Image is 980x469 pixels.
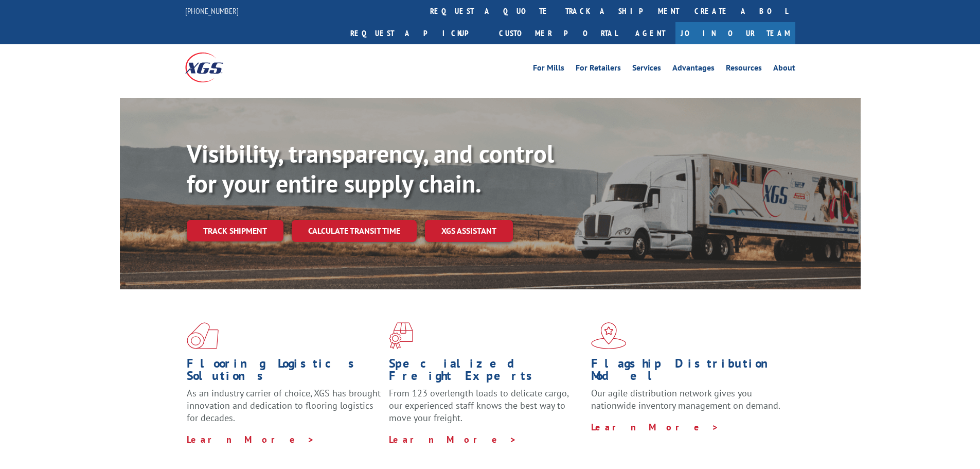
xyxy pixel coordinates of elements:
a: Learn More > [591,421,719,433]
a: Learn More > [389,433,517,445]
h1: Flooring Logistics Solutions [187,357,381,387]
a: For Mills [533,64,564,75]
a: Track shipment [187,220,283,241]
a: Customer Portal [491,22,625,44]
a: Agent [625,22,675,44]
a: Request a pickup [343,22,491,44]
a: About [773,64,795,75]
img: xgs-icon-flagship-distribution-model-red [591,322,627,349]
a: XGS ASSISTANT [425,220,513,242]
a: Resources [726,64,762,75]
span: As an industry carrier of choice, XGS has brought innovation and dedication to flooring logistics... [187,387,381,424]
a: Join Our Team [675,22,795,44]
p: From 123 overlength loads to delicate cargo, our experienced staff knows the best way to move you... [389,387,583,433]
a: Advantages [672,64,715,75]
a: Calculate transit time [292,220,417,242]
span: Our agile distribution network gives you nationwide inventory management on demand. [591,387,780,411]
h1: Flagship Distribution Model [591,357,786,387]
a: Services [632,64,661,75]
h1: Specialized Freight Experts [389,357,583,387]
img: xgs-icon-focused-on-flooring-red [389,322,413,349]
a: For Retailers [576,64,621,75]
img: xgs-icon-total-supply-chain-intelligence-red [187,322,219,349]
a: Learn More > [187,433,315,445]
a: [PHONE_NUMBER] [185,6,239,16]
b: Visibility, transparency, and control for your entire supply chain. [187,137,554,199]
